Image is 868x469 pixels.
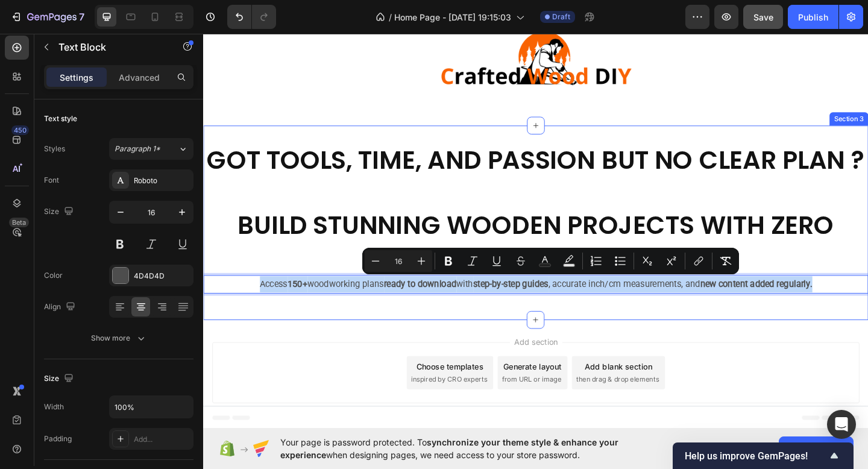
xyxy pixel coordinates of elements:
[232,357,305,370] div: Choose templates
[5,5,90,29] button: 7
[44,204,76,220] div: Size
[44,433,72,444] div: Padding
[227,5,276,29] div: Undo/Redo
[44,299,78,315] div: Align
[134,175,190,186] div: Roboto
[541,268,662,280] strong: new content added regularly.
[779,436,854,461] button: Allow access
[11,125,29,135] div: 450
[44,175,59,186] div: Font
[1,266,722,283] p: Access woodworking plans with , accurate inch/cm measurements, and
[9,218,29,227] div: Beta
[333,331,391,344] span: Add section
[44,143,65,154] div: Styles
[788,5,838,29] button: Publish
[753,12,773,22] span: Save
[79,10,84,24] p: 7
[327,357,390,370] div: Generate layout
[280,436,665,461] span: Your page is password protected. To when designing pages, we need access to your store password.
[197,268,275,280] strong: ready to download
[134,271,190,282] div: 4D4D4D
[134,434,190,445] div: Add...
[394,11,511,24] span: Home Page - [DATE] 19:15:03
[325,373,389,383] span: from URL or image
[685,449,841,463] button: Show survey - Help us improve GemPages!
[226,373,309,383] span: inspired by CRO experts
[91,332,147,344] div: Show more
[203,32,868,429] iframe: Design area
[110,396,193,418] input: Auto
[684,89,721,100] div: Section 3
[685,450,827,462] span: Help us improve GemPages!
[44,270,63,281] div: Color
[415,357,488,370] div: Add blank section
[44,113,77,124] div: Text style
[58,40,161,54] p: Text Block
[60,71,93,84] p: Settings
[280,437,618,460] span: synchronize your theme style & enhance your experience
[44,327,193,349] button: Show more
[743,5,783,29] button: Save
[552,11,570,22] span: Draft
[109,138,193,160] button: Paragraph 1*
[827,410,856,439] div: Open Intercom Messenger
[92,268,113,280] strong: 150+
[115,143,160,154] span: Paragraph 1*
[798,11,828,24] div: Publish
[294,268,376,280] strong: step-by-step guides
[44,401,64,412] div: Width
[406,373,495,383] span: then drag & drop elements
[362,248,739,274] div: Editor contextual toolbar
[389,11,392,24] span: /
[44,371,76,387] div: Size
[119,71,160,84] p: Advanced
